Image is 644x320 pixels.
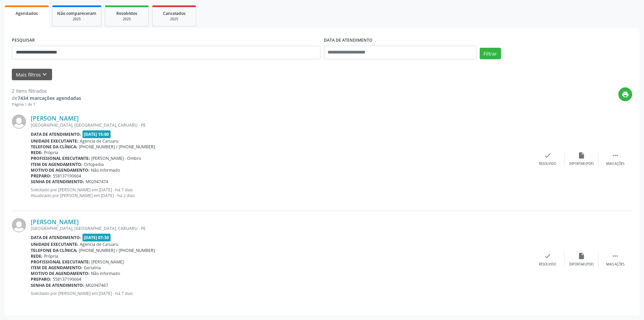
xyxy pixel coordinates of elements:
span: [DATE] 15:00 [82,130,111,138]
b: Rede: [31,150,43,155]
div: 2025 [157,17,191,22]
i: check [544,252,551,260]
i: print [622,91,629,98]
span: M02947474 [86,179,108,185]
b: Preparo: [31,173,51,179]
b: Item de agendamento: [31,265,82,271]
span: Resolvidos [116,10,137,16]
button: Mais filtroskeyboard_arrow_down [12,69,52,81]
div: 2 itens filtrados [12,87,81,94]
div: Resolvido [539,162,556,166]
span: [PERSON_NAME] - Ombro [91,155,141,161]
p: Solicitado por [PERSON_NAME] em [DATE] - há 7 dias Atualizado por [PERSON_NAME] em [DATE] - há 2 ... [31,187,531,198]
img: img [12,218,26,232]
span: [PHONE_NUMBER] / [PHONE_NUMBER] [79,144,155,150]
span: Geriatria [84,265,101,271]
b: Motivo de agendamento: [31,167,90,173]
span: Própria [44,150,58,155]
p: Solicitado por [PERSON_NAME] em [DATE] - há 7 dias [31,291,531,296]
span: Não informado [91,167,120,173]
b: Motivo de agendamento: [31,271,90,276]
img: img [12,114,26,129]
b: Telefone da clínica: [31,144,77,150]
div: Resolvido [539,262,556,267]
i: keyboard_arrow_down [41,71,48,78]
span: 558137190664 [53,173,81,179]
div: [GEOGRAPHIC_DATA], [GEOGRAPHIC_DATA], CARUARU - PE [31,122,531,128]
button: print [618,87,632,101]
i: insert_drive_file [578,252,585,260]
span: Não informado [91,271,120,276]
b: Data de atendimento: [31,235,81,240]
b: Unidade executante: [31,241,78,247]
b: Data de atendimento: [31,131,81,137]
b: Item de agendamento: [31,162,82,167]
i:  [612,152,619,159]
div: Mais ações [606,162,624,166]
span: [PHONE_NUMBER] / [PHONE_NUMBER] [79,248,155,253]
div: 2025 [57,17,96,22]
b: Rede: [31,253,43,259]
label: PESQUISAR [12,35,35,46]
b: Preparo: [31,276,51,282]
span: [DATE] 07:30 [82,234,111,241]
i: insert_drive_file [578,152,585,159]
b: Unidade executante: [31,138,78,144]
span: Não compareceram [57,10,96,16]
span: Cancelados [163,10,186,16]
span: 558137190664 [53,276,81,282]
b: Profissional executante: [31,155,90,161]
span: Agencia de Caruaru [80,138,119,144]
button: Filtrar [480,48,501,59]
a: [PERSON_NAME] [31,114,79,122]
i:  [612,252,619,260]
i: check [544,152,551,159]
b: Senha de atendimento: [31,179,84,185]
div: Mais ações [606,262,624,267]
label: DATA DE ATENDIMENTO [324,35,373,46]
b: Telefone da clínica: [31,248,77,253]
strong: 7434 marcações agendadas [18,95,81,101]
span: Própria [44,253,58,259]
span: [PERSON_NAME] [91,259,124,265]
b: Senha de atendimento: [31,282,84,288]
div: de [12,94,81,102]
div: Exportar (PDF) [569,162,594,166]
span: Agendados [16,10,38,16]
div: Página 1 de 1 [12,102,81,107]
b: Profissional executante: [31,259,90,265]
span: Agencia de Caruaru [80,241,119,247]
div: [GEOGRAPHIC_DATA], [GEOGRAPHIC_DATA], CARUARU - PE [31,226,531,231]
span: M02947467 [86,282,108,288]
a: [PERSON_NAME] [31,218,79,226]
div: 2025 [110,17,144,22]
div: Exportar (PDF) [569,262,594,267]
span: Ortopedia [84,162,104,167]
